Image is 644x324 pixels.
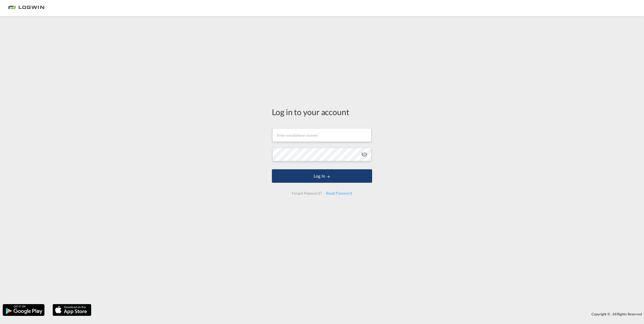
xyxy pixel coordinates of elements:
[52,304,92,316] img: apple.png
[94,309,644,319] div: Copyright © . All Rights Reserved
[272,128,371,142] input: Enter email/phone number
[272,169,372,183] button: LOGIN
[2,304,45,316] img: google.png
[361,151,368,158] md-icon: icon-eye-off
[290,188,324,198] div: Forgot Password?
[272,106,372,118] div: Log in to your account
[8,2,44,14] img: bc73a0e0d8c111efacd525e4c8ad7d32.png
[324,188,354,198] div: Reset Password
